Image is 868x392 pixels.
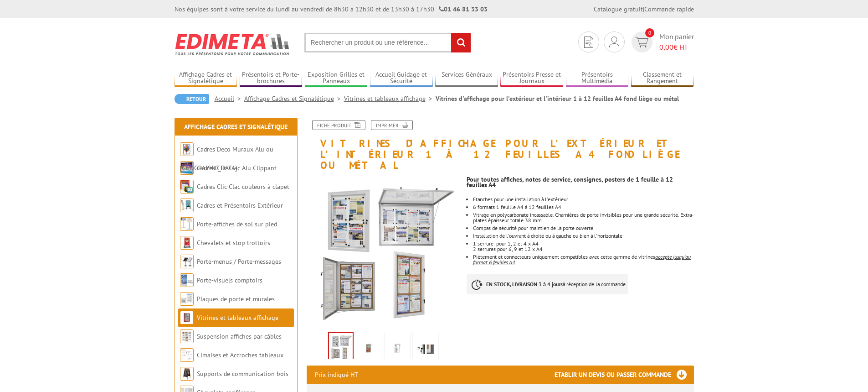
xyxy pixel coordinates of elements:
img: Plaques de porte et murales [180,292,194,306]
li: 6 formats 1 feuille A4 à 12 feuilles A4 [473,204,693,210]
a: Retour [175,94,209,104]
a: Fiche produit [312,120,365,130]
img: Cimaises et Accroches tableaux [180,348,194,362]
img: devis rapide [635,37,648,47]
img: Vitrines et tableaux affichage [180,311,194,324]
a: Cadres Deco Muraux Alu ou [GEOGRAPHIC_DATA] [180,145,273,172]
p: à réception de la commande [467,274,628,294]
img: Porte-visuels comptoirs [180,273,194,287]
strong: Pour toutes affiches, notes de service, consignes, posters de 1 feuille à 12 feuilles A4 [467,175,673,189]
input: rechercher [451,33,471,52]
span: 0,00 [659,42,673,52]
em: accepte jusqu'au format 6 feuilles A4 [473,253,691,266]
h3: Etablir un devis ou passer commande [555,366,694,384]
span: € HT [659,42,694,52]
span: Mon panier [659,31,694,52]
img: Porte-menus / Porte-messages [180,255,194,268]
a: Porte-menus / Porte-messages [197,257,281,266]
a: Porte-affiches de sol sur pied [197,220,277,228]
a: Suspension affiches par câbles [197,332,282,340]
img: Cadres Clic-Clac couleurs à clapet [180,180,194,193]
a: Classement et Rangement [631,71,694,86]
span: 0 [645,28,654,37]
a: Catalogue gratuit [594,5,643,13]
img: devis rapide [609,37,619,47]
img: vitrines_d_affichage_214506_1.jpg [329,333,353,361]
a: Cadres Clic-Clac Alu Clippant [197,164,277,172]
a: Affichage Cadres et Signalétique [244,94,344,103]
li: Vitrage en polycarbonate incassable. Charnières de porte invisibles pour une grande sécurité. Ext... [473,212,693,223]
p: Prix indiqué HT [315,366,358,384]
a: Cadres Clic-Clac couleurs à clapet [197,183,289,191]
a: Présentoirs Presse et Journaux [500,71,563,86]
a: Services Généraux [435,71,498,86]
img: devis rapide [584,37,593,48]
a: Commande rapide [644,5,694,13]
a: Chevalets et stop trottoirs [197,239,270,247]
li: 1 serrure pour 1, 2 et 4 x A4 2 serrures pour 6, 9 et 12 x A4 [473,241,693,252]
a: Affichage Cadres et Signalétique [175,71,237,86]
a: Accueil Guidage et Sécurité [370,71,433,86]
li: Installation de l'ouvrant à droite ou à gauche ou bien à l'horizontale [473,233,693,239]
input: Rechercher un produit ou une référence... [304,33,471,52]
strong: EN STOCK, LIVRAISON 3 à 4 jours [486,281,563,287]
a: Exposition Grilles et Panneaux [305,71,368,86]
li: Piètement et connecteurs uniquement compatibles avec cette gamme de vitrines [473,254,693,265]
a: Cadres et Présentoirs Extérieur [197,201,283,209]
a: Supports de communication bois [197,370,288,378]
h1: Vitrines d'affichage pour l'extérieur et l'intérieur 1 à 12 feuilles A4 fond liège ou métal [300,120,701,171]
img: vitrines_d_affichage_214506_1.jpg [307,176,460,329]
a: Accueil [215,94,244,103]
a: Affichage Cadres et Signalétique [184,123,288,131]
img: 214510_214511_1.jpg [358,334,380,362]
a: Présentoirs et Porte-brochures [240,71,303,86]
p: Etanches pour une installation à l'extérieur [473,197,693,202]
img: Suspension affiches par câbles [180,329,194,343]
li: Compas de sécurité pour maintien de la porte ouverte [473,225,693,231]
img: 214510_214511_2.jpg [386,334,408,362]
li: Vitrines d'affichage pour l'extérieur et l'intérieur 1 à 12 feuilles A4 fond liège ou métal [436,94,679,103]
a: Vitrines et tableaux affichage [197,314,278,322]
img: Cadres Deco Muraux Alu ou Bois [180,142,194,156]
div: Nos équipes sont à votre service du lundi au vendredi de 8h30 à 12h30 et de 13h30 à 17h30 [175,5,488,14]
a: Présentoirs Multimédia [566,71,629,86]
a: Imprimer [371,120,413,130]
img: Chevalets et stop trottoirs [180,236,194,250]
a: Vitrines et tableaux affichage [344,94,436,103]
img: Edimeta [175,27,291,61]
a: Plaques de porte et murales [197,295,275,303]
img: Cadres et Présentoirs Extérieur [180,199,194,212]
img: 214510_214511_3.jpg [415,334,437,362]
div: | [594,5,694,14]
img: Porte-affiches de sol sur pied [180,217,194,231]
a: Cimaises et Accroches tableaux [197,351,283,359]
strong: 01 46 81 33 03 [439,5,488,13]
img: Supports de communication bois [180,367,194,381]
a: Porte-visuels comptoirs [197,276,262,284]
a: devis rapide 0 Mon panier 0,00€ HT [629,31,694,52]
